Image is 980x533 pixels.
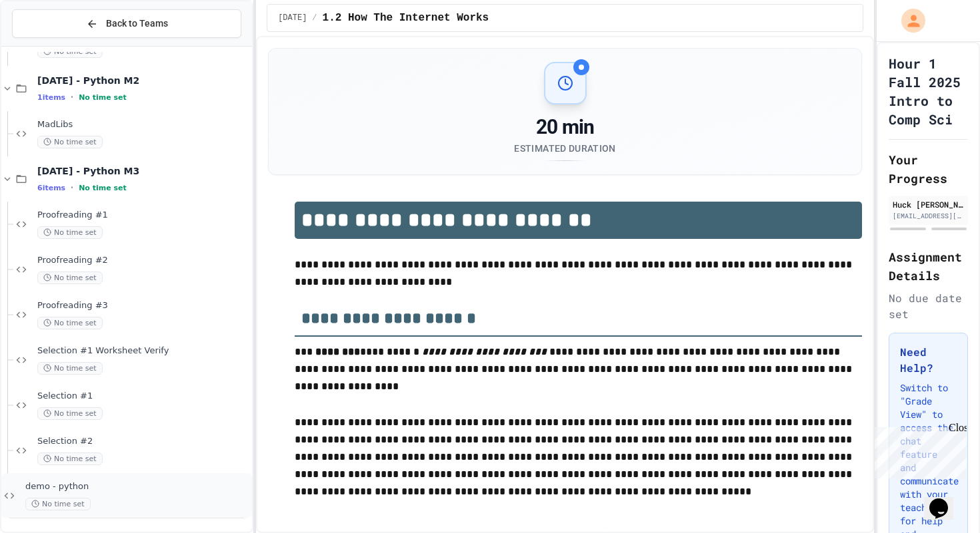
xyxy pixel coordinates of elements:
[71,182,73,193] span: •
[869,422,967,478] iframe: chat widget
[37,345,249,357] span: Selection #1 Worksheet Verify
[37,119,249,130] span: MadLibs
[893,211,964,221] div: [EMAIL_ADDRESS][DOMAIN_NAME]
[79,184,127,192] span: No time set
[106,17,168,31] span: Back to Teams
[37,300,249,311] span: Proofreading #3
[25,481,249,492] span: demo - python
[12,9,241,38] button: Back to Teams
[37,436,249,447] span: Selection #2
[889,54,968,128] h1: Hour 1 Fall 2025 Intro to Comp Sci
[887,5,929,36] div: My Account
[889,290,968,322] div: No due date set
[37,210,249,221] span: Proofreading #1
[924,480,967,520] iframe: chat widget
[37,391,249,402] span: Selection #1
[37,271,103,284] span: No time set
[893,198,964,210] div: Huck [PERSON_NAME]
[71,92,73,102] span: •
[37,165,249,177] span: [DATE] - Python M3
[312,13,317,23] span: /
[37,136,103,148] span: No time set
[5,5,92,85] div: Chat with us now!Close
[37,255,249,266] span: Proofreading #2
[37,226,103,239] span: No time set
[25,498,91,510] span: No time set
[889,150,968,188] h2: Your Progress
[37,407,103,420] span: No time set
[278,13,307,23] span: August 20
[37,452,103,465] span: No time set
[900,344,957,376] h3: Need Help?
[37,362,103,375] span: No time set
[37,45,103,58] span: No time set
[514,142,615,155] div: Estimated Duration
[889,248,968,285] h2: Assignment Details
[37,93,65,102] span: 1 items
[514,115,615,139] div: 20 min
[323,10,489,26] span: 1.2 How The Internet Works
[37,184,65,192] span: 6 items
[37,75,249,87] span: [DATE] - Python M2
[37,317,103,329] span: No time set
[79,93,127,102] span: No time set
